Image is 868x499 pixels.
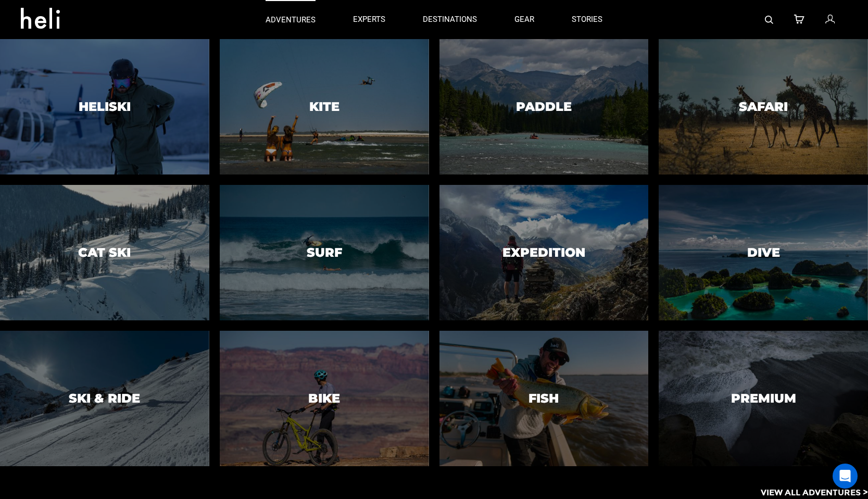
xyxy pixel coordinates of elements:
[502,246,585,259] h3: Expedition
[761,487,868,499] p: View All Adventures >
[79,100,131,114] h3: Heliski
[516,100,572,114] h3: Paddle
[731,392,796,405] h3: Premium
[353,14,385,25] p: experts
[309,100,339,114] h3: Kite
[308,392,340,405] h3: Bike
[266,15,316,26] p: adventures
[659,331,868,466] a: PremiumPremium image
[747,246,780,259] h3: Dive
[765,16,773,24] img: search-bar-icon.svg
[78,246,131,259] h3: Cat Ski
[423,14,477,25] p: destinations
[739,100,788,114] h3: Safari
[833,464,858,489] div: Open Intercom Messenger
[529,392,559,405] h3: Fish
[69,392,140,405] h3: Ski & Ride
[307,246,342,259] h3: Surf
